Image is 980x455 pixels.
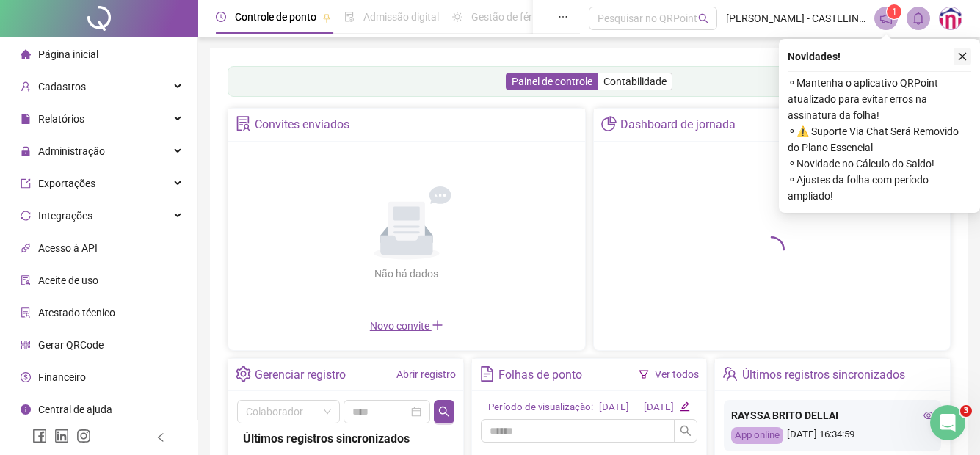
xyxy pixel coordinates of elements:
span: edit [680,401,689,411]
div: RAYSSA BRITO DELLAI [731,407,934,423]
span: ⚬ ⚠️ Suporte Via Chat Será Removido do Plano Essencial [788,123,971,156]
span: file [21,114,31,124]
span: dollar [21,372,31,382]
div: Folhas de ponto [498,363,582,387]
div: Convites enviados [255,112,349,137]
span: Atestado técnico [38,307,115,318]
span: home [21,49,31,59]
span: Financeiro [38,371,86,383]
div: Dashboard de jornada [620,112,736,137]
span: sun [452,12,462,22]
span: search [680,425,692,437]
div: Gerenciar registro [255,363,346,387]
iframe: Intercom live chat [930,405,965,440]
span: lock [21,146,31,156]
span: ellipsis [558,12,568,22]
div: Período de visualização: [488,400,593,415]
span: facebook [32,429,47,443]
div: [DATE] [644,400,674,415]
span: Cadastros [38,81,86,92]
span: file-text [479,366,495,382]
span: linkedin [54,429,69,443]
span: api [21,243,31,253]
span: audit [21,275,31,285]
div: Últimos registros sincronizados [742,363,905,387]
span: 1 [892,7,897,17]
span: Central de ajuda [38,404,112,415]
span: user-add [21,81,31,92]
span: Gestão de férias [471,11,545,23]
span: Página inicial [38,48,98,60]
div: Últimos registros sincronizados [243,429,449,448]
span: setting [236,366,251,382]
span: qrcode [21,340,31,350]
img: 74272 [940,7,962,29]
span: Exportações [38,178,95,189]
span: pie-chart [601,116,617,131]
div: - [635,400,638,415]
div: [DATE] 16:34:59 [731,427,934,444]
div: Não há dados [339,266,474,282]
span: search [438,406,450,418]
span: export [21,178,31,189]
span: Acesso à API [38,242,98,254]
span: ⚬ Ajustes da folha com período ampliado! [788,172,971,204]
span: Gerar QRCode [38,339,104,351]
span: Contabilidade [603,76,667,87]
span: sync [21,211,31,221]
span: loading [758,236,785,263]
span: Relatórios [38,113,84,125]
span: Novidades ! [788,48,841,65]
span: bell [912,12,925,25]
a: Ver todos [655,368,699,380]
span: Administração [38,145,105,157]
span: solution [21,307,31,318]
span: info-circle [21,404,31,415]
span: plus [432,319,443,331]
span: team [722,366,738,382]
span: [PERSON_NAME] - CASTELINI COMERCIO DE VESTUARIO LTDA [726,10,866,26]
span: filter [639,369,649,379]
span: eye [923,410,934,421]
span: Admissão digital [363,11,439,23]
span: left [156,432,166,443]
span: clock-circle [216,12,226,22]
span: ⚬ Novidade no Cálculo do Saldo! [788,156,971,172]
span: ⚬ Mantenha o aplicativo QRPoint atualizado para evitar erros na assinatura da folha! [788,75,971,123]
span: 3 [960,405,972,417]
span: search [698,13,709,24]
a: Abrir registro [396,368,456,380]
span: file-done [344,12,355,22]
span: close [957,51,968,62]
sup: 1 [887,4,901,19]
span: Controle de ponto [235,11,316,23]
span: Integrações [38,210,92,222]
span: instagram [76,429,91,443]
span: pushpin [322,13,331,22]
span: Aceite de uso [38,274,98,286]
span: notification [879,12,893,25]
div: [DATE] [599,400,629,415]
span: Painel de controle [512,76,592,87]
div: App online [731,427,783,444]
span: Novo convite [370,320,443,332]
span: solution [236,116,251,131]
